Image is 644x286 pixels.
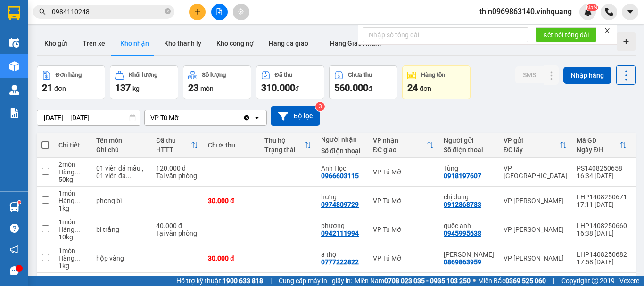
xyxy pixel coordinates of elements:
[586,4,598,11] sup: NaN
[52,7,163,17] input: Tìm tên, số ĐT hoặc mã đơn
[8,6,20,20] img: logo-vxr
[505,277,546,285] strong: 0369 525 060
[58,276,87,283] div: 1 món
[260,133,316,158] th: Toggle SortBy
[605,8,613,16] img: phone-icon
[515,66,544,83] button: SMS
[444,258,481,266] div: 0869863959
[96,226,147,233] div: bì trắng
[577,172,627,180] div: 16:34 [DATE]
[321,229,359,237] div: 0942111994
[238,8,244,15] span: aim
[275,72,292,78] div: Đã thu
[156,229,198,237] div: Tại văn phòng
[261,82,295,93] span: 310.000
[577,222,627,229] div: LHP1408250660
[10,224,19,233] span: question-circle
[279,276,352,286] span: Cung cấp máy in - giấy in:
[113,32,157,55] button: Kho nhận
[295,85,299,92] span: đ
[96,254,147,262] div: hộp vàng
[75,32,113,55] button: Trên xe
[373,137,427,144] div: VP nhận
[42,82,52,93] span: 21
[54,85,66,92] span: đơn
[626,8,635,16] span: caret-down
[58,247,87,254] div: 1 món
[321,222,363,229] div: phương
[536,27,596,42] button: Kết nối tổng đài
[577,146,619,154] div: Ngày ĐH
[543,30,589,40] span: Kết nối tổng đài
[363,27,528,42] input: Nhập số tổng đài
[478,276,546,286] span: Miền Bắc
[504,254,567,262] div: VP [PERSON_NAME]
[37,110,140,125] input: Select a date range.
[256,65,324,99] button: Đã thu310.000đ
[58,197,87,204] div: Hàng thông thường
[444,172,481,180] div: 0918197607
[504,226,567,233] div: VP [PERSON_NAME]
[321,172,359,180] div: 0966603115
[58,254,87,262] div: Hàng thông thường
[18,201,21,204] sup: 1
[9,85,19,95] img: warehouse-icon
[384,277,471,285] strong: 0708 023 035 - 0935 103 250
[321,251,363,258] div: a thọ
[553,276,554,286] span: |
[9,61,19,71] img: warehouse-icon
[577,258,627,266] div: 17:58 [DATE]
[617,32,636,51] div: Tạo kho hàng mới
[183,65,251,99] button: Số lượng23món
[270,276,272,286] span: |
[373,254,434,262] div: VP Tú Mỡ
[126,172,132,180] span: ...
[96,164,147,180] div: 01 viên đá mẫu , 01 viên đá mẫu
[444,164,494,172] div: Tùng
[321,147,363,155] div: Số điện thoại
[261,32,316,55] button: Hàng đã giao
[115,82,131,93] span: 137
[577,229,627,237] div: 16:38 [DATE]
[74,168,80,176] span: ...
[577,137,619,144] div: Mã GD
[577,193,627,201] div: LHP1408250671
[74,254,80,262] span: ...
[577,164,627,172] div: PS1408250658
[233,4,249,20] button: aim
[330,40,381,47] span: Hàng Giao Nhầm
[194,8,201,15] span: plus
[58,218,87,226] div: 1 món
[373,168,434,176] div: VP Tú Mỡ
[444,137,494,144] div: Người gửi
[504,164,567,180] div: VP [GEOGRAPHIC_DATA]
[58,204,87,212] div: 1 kg
[157,32,209,55] button: Kho thanh lý
[373,146,427,154] div: ĐC giao
[592,278,598,284] span: copyright
[321,193,363,201] div: hưng
[444,193,494,201] div: chị dung
[9,108,19,118] img: solution-icon
[373,226,434,233] div: VP Tú Mỡ
[271,106,320,126] button: Bộ lọc
[402,65,471,99] button: Hàng tồn24đơn
[216,8,223,15] span: file-add
[321,258,359,266] div: 0777222822
[56,72,82,78] div: Đơn hàng
[58,233,87,241] div: 10 kg
[208,197,255,204] div: 30.000 đ
[473,279,476,283] span: ⚪️
[444,146,494,154] div: Số điện thoại
[176,276,263,286] span: Hỗ trợ kỹ thuật:
[110,65,178,99] button: Khối lượng137kg
[208,254,255,262] div: 30.000 đ
[96,146,147,154] div: Ghi chú
[444,222,494,229] div: quốc anh
[444,229,481,237] div: 0945995638
[156,137,191,144] div: Đã thu
[355,276,471,286] span: Miền Nam
[189,4,206,20] button: plus
[253,114,261,122] svg: open
[156,146,191,154] div: HTTT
